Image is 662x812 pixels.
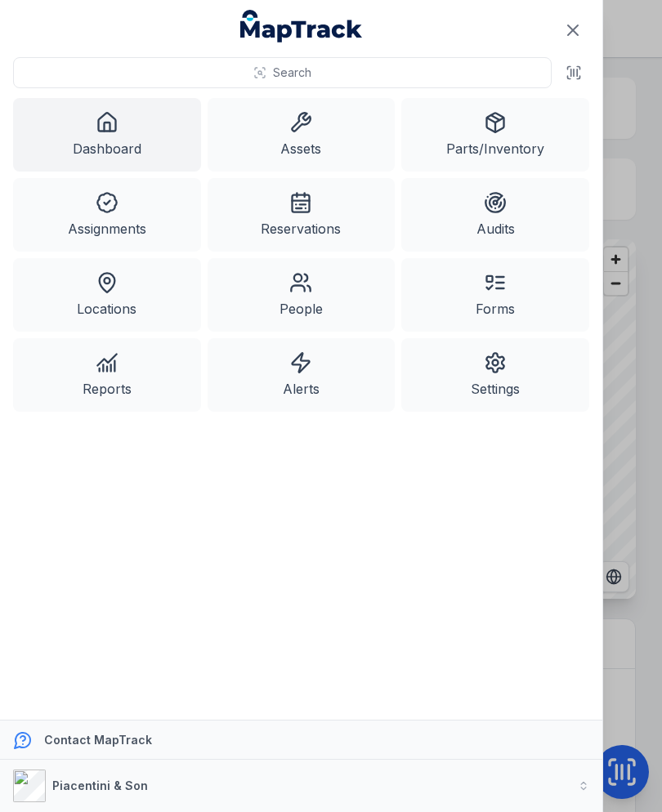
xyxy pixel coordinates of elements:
[13,338,201,412] a: Reports
[13,98,201,172] a: Dashboard
[208,98,396,172] a: Assets
[13,178,201,252] a: Assignments
[13,57,552,88] button: Search
[401,258,589,332] a: Forms
[208,178,396,252] a: Reservations
[401,178,589,252] a: Audits
[240,10,363,42] a: MapTrack
[52,779,148,792] strong: Piacentini & Son
[401,98,589,172] a: Parts/Inventory
[44,733,152,747] strong: Contact MapTrack
[208,258,396,332] a: People
[556,13,590,47] button: Close navigation
[13,258,201,332] a: Locations
[273,65,311,81] span: Search
[208,338,396,412] a: Alerts
[401,338,589,412] a: Settings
